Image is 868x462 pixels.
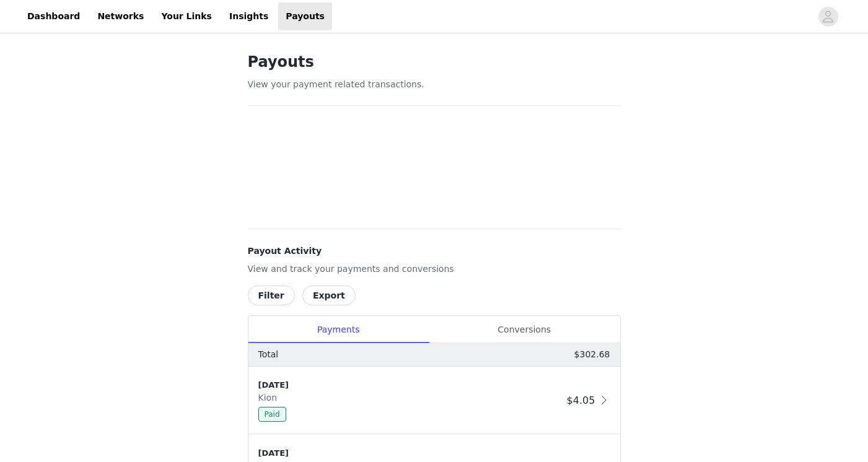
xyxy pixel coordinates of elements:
h1: Payouts [248,51,621,73]
a: Networks [90,2,151,30]
div: clickable-list-item [248,367,620,435]
a: Insights [222,2,276,30]
button: Filter [248,285,295,305]
p: View your payment related transactions. [248,78,621,91]
p: $302.68 [574,348,610,361]
span: $4.05 [567,394,595,406]
div: avatar [822,7,834,27]
div: [DATE] [258,379,562,391]
div: Payments [248,316,429,344]
span: Paid [258,407,286,422]
button: Export [302,285,356,305]
a: Dashboard [20,2,87,30]
span: Kion [258,393,283,403]
p: Total [258,348,279,361]
a: Payouts [278,2,332,30]
div: Conversions [429,316,620,344]
h4: Payout Activity [248,245,621,258]
div: [DATE] [258,447,562,460]
a: Your Links [154,2,219,30]
p: View and track your payments and conversions [248,263,621,276]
